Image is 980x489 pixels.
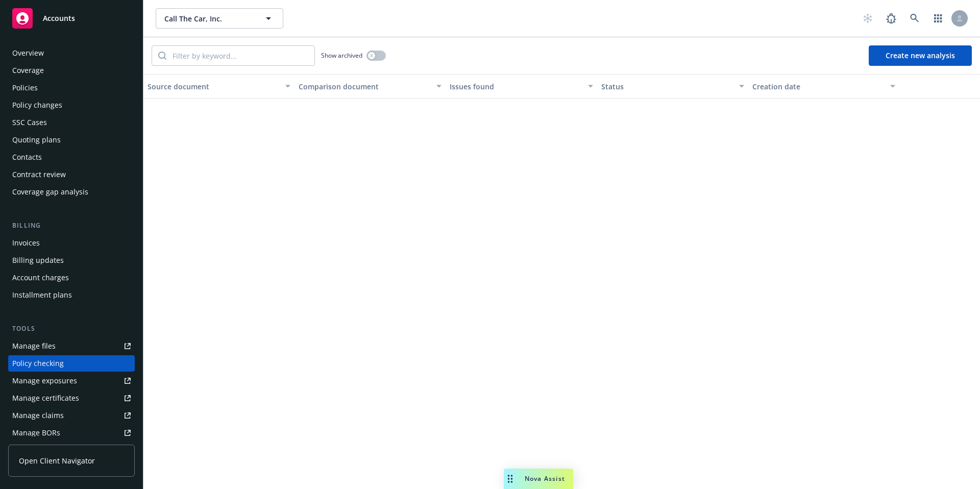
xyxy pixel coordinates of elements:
[12,97,62,113] div: Policy changes
[12,338,56,354] div: Manage files
[8,4,135,33] a: Accounts
[8,235,135,251] a: Invoices
[12,149,42,165] div: Contacts
[158,52,166,60] svg: Search
[166,46,314,65] input: Filter by keyword...
[12,80,38,96] div: Policies
[143,74,295,99] button: Source document
[8,80,135,96] a: Policies
[12,132,61,148] div: Quoting plans
[12,252,64,268] div: Billing updates
[8,62,135,79] a: Coverage
[156,8,283,29] button: Call The Car, Inc.
[12,45,44,61] div: Overview
[148,81,279,92] div: Source document
[8,45,135,61] a: Overview
[12,114,47,131] div: SSC Cases
[8,132,135,148] a: Quoting plans
[748,74,899,99] button: Creation date
[504,469,573,489] button: Nova Assist
[12,425,60,441] div: Manage BORs
[928,8,948,29] a: Switch app
[8,166,135,183] a: Contract review
[164,13,253,24] span: Call The Car, Inc.
[8,425,135,441] a: Manage BORs
[601,81,733,92] div: Status
[8,149,135,165] a: Contacts
[8,373,135,389] a: Manage exposures
[12,407,64,424] div: Manage claims
[12,235,40,251] div: Invoices
[8,390,135,406] a: Manage certificates
[8,114,135,131] a: SSC Cases
[299,81,430,92] div: Comparison document
[12,355,64,372] div: Policy checking
[597,74,748,99] button: Status
[881,8,901,29] a: Report a Bug
[8,324,135,334] div: Tools
[446,74,597,99] button: Issues found
[8,287,135,303] a: Installment plans
[12,184,88,200] div: Coverage gap analysis
[504,469,517,489] div: Drag to move
[8,184,135,200] a: Coverage gap analysis
[12,287,72,303] div: Installment plans
[857,8,878,29] a: Start snowing
[8,252,135,268] a: Billing updates
[752,81,884,92] div: Creation date
[12,390,79,406] div: Manage certificates
[12,166,66,183] div: Contract review
[8,338,135,354] a: Manage files
[12,373,77,389] div: Manage exposures
[8,407,135,424] a: Manage claims
[19,455,95,466] span: Open Client Navigator
[8,97,135,113] a: Policy changes
[321,51,362,60] span: Show archived
[12,270,69,286] div: Account charges
[12,62,44,79] div: Coverage
[8,270,135,286] a: Account charges
[450,81,581,92] div: Issues found
[43,14,75,22] span: Accounts
[295,74,446,99] button: Comparison document
[525,474,565,483] span: Nova Assist
[8,355,135,372] a: Policy checking
[904,8,925,29] a: Search
[869,45,972,66] button: Create new analysis
[8,221,135,231] div: Billing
